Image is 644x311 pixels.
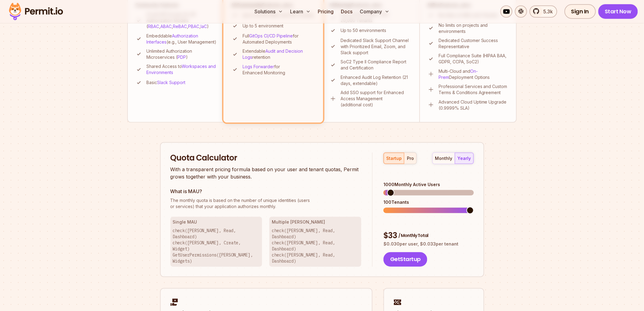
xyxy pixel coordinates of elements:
[341,59,412,71] p: SoC2 Type II Compliance Report and Certification
[243,33,315,45] p: Full for Automated Deployments
[243,64,315,76] p: for Enhanced Monitoring
[201,24,207,29] a: IaC
[249,33,293,38] a: GitOps CI/CD Pipeline
[146,80,185,86] p: Basic
[383,231,474,242] div: $ 33
[146,33,198,44] a: Authorization Interfaces
[173,219,260,225] h3: Single MAU
[272,219,359,225] h3: Multiple [PERSON_NAME]
[157,80,185,85] a: Slack Support
[398,233,428,239] span: / Monthly Total
[173,228,260,264] p: check([PERSON_NAME], Read, Dashboard) check([PERSON_NAME], Create, Widget) GetUserPermissions([PE...
[243,23,283,29] p: Up to 5 environment
[6,1,66,22] img: Permit logo
[148,24,159,29] a: RBAC
[383,252,427,267] button: GetStartup
[341,27,386,34] p: Up to 50 environments
[146,33,217,45] p: Embeddable (e.g., User Management)
[341,74,412,87] p: Enhanced Audit Log Retention (21 days, extendable)
[288,5,313,18] button: Learn
[383,241,474,247] p: $ 0.030 per user, $ 0.033 per tenant
[170,197,362,203] span: The monthly quota is based on the number of unique identities (users
[252,5,285,18] button: Solutions
[272,228,359,264] p: check([PERSON_NAME], Read, Dashboard) check([PERSON_NAME], Read, Dashboard) check([PERSON_NAME], ...
[383,182,474,188] div: 1000 Monthly Active Users
[316,5,336,18] a: Pricing
[407,155,414,161] div: pro
[243,48,315,60] p: Extendable retention
[439,69,478,80] a: On-Prem
[173,24,187,29] a: ReBAC
[160,24,172,29] a: ABAC
[530,5,557,18] a: 5.3k
[598,4,638,19] a: Start Now
[170,188,362,195] h3: What is MAU?
[170,197,362,210] p: or services) that your application authorizes monthly.
[439,37,509,50] p: Dedicated Customer Success Representative
[170,166,362,180] p: With a transparent pricing formula based on your user and tenant quotas, Permit grows together wi...
[146,63,217,76] p: Shared Access to
[341,37,412,56] p: Dedicated Slack Support Channel with Prioritized Email, Zoom, and Slack support
[188,24,199,29] a: PBAC
[439,22,509,34] p: No limits on projects and environments
[439,99,509,111] p: Advanced Cloud Uptime Upgrade (0.9999% SLA)
[540,8,553,15] span: 5.3k
[383,199,474,205] div: 100 Tenants
[341,90,412,108] p: Add SSO support for Enhanced Access Management (additional cost)
[243,64,274,69] a: Logs Forwarder
[177,55,186,60] a: PDP
[439,83,509,96] p: Professional Services and Custom Terms & Conditions Agreement
[146,48,217,60] p: Unlimited Authorization Microservices ( )
[358,5,392,18] button: Company
[339,5,355,18] a: Docs
[439,53,509,65] p: Full Compliance Suite (HIPAA BAA, GDPR, CCPA, SoC2)
[565,4,596,19] a: Sign In
[170,153,362,164] h2: Quota Calculator
[439,68,509,80] p: Multi-Cloud and Deployment Options
[243,48,303,60] a: Audit and Decision Logs
[435,155,453,161] div: monthly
